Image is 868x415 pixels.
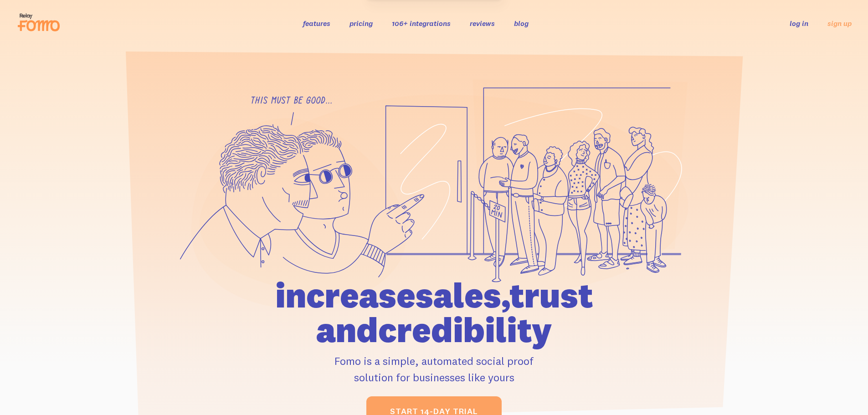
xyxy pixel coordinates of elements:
h1: increase sales, trust and credibility [223,278,645,347]
a: log in [790,19,808,28]
p: Fomo is a simple, automated social proof solution for businesses like yours [223,353,645,385]
a: 106+ integrations [392,19,451,28]
a: features [303,19,330,28]
a: pricing [349,19,373,28]
a: reviews [470,19,495,28]
a: blog [514,19,529,28]
a: sign up [827,19,852,28]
